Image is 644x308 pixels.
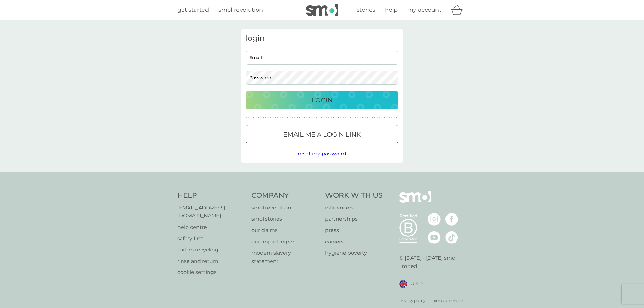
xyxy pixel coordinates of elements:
[340,116,341,119] p: ●
[407,5,441,15] a: my account
[335,116,337,119] p: ●
[333,116,334,119] p: ●
[256,116,257,119] p: ●
[270,116,271,119] p: ●
[319,116,320,119] p: ●
[287,116,288,119] p: ●
[357,5,375,15] a: stories
[260,116,262,119] p: ●
[268,116,269,119] p: ●
[177,257,245,265] a: rinse and return
[177,246,245,254] a: carton recycling
[325,226,383,235] a: press
[432,298,463,304] a: terms of service
[338,116,339,119] p: ●
[297,116,298,119] p: ●
[328,116,329,119] p: ●
[360,116,361,119] p: ●
[353,116,354,119] p: ●
[251,249,319,265] a: modern slavery statement
[385,5,398,15] a: help
[282,116,283,119] p: ●
[253,116,254,119] p: ●
[384,116,385,119] p: ●
[251,226,319,235] a: our claims
[283,129,361,140] p: Email me a login link
[355,116,356,119] p: ●
[258,116,259,119] p: ●
[386,116,387,119] p: ●
[304,116,305,119] p: ●
[277,116,278,119] p: ●
[325,191,383,201] h4: Work With Us
[321,116,322,119] p: ●
[306,116,308,119] p: ●
[251,191,319,201] h4: Company
[396,116,397,119] p: ●
[248,116,250,119] p: ●
[312,95,332,105] p: Login
[263,116,264,119] p: ●
[331,116,332,119] p: ●
[177,235,245,243] p: safety first
[246,91,398,109] button: Login
[294,116,296,119] p: ●
[343,116,344,119] p: ●
[301,116,303,119] p: ●
[399,298,426,304] a: privacy policy
[311,116,312,119] p: ●
[372,116,373,119] p: ●
[325,204,383,212] a: influencers
[391,116,393,119] p: ●
[292,116,293,119] p: ●
[399,254,467,270] p: © [DATE] - [DATE] smol limited
[362,116,363,119] p: ●
[265,116,266,119] p: ●
[357,116,359,119] p: ●
[385,6,398,13] span: help
[177,223,245,231] a: help centre
[407,6,441,13] span: my account
[246,34,398,43] h3: login
[177,268,245,277] p: cookie settings
[379,116,380,119] p: ●
[399,191,431,212] img: smol
[325,215,383,223] a: partnerships
[325,238,383,246] a: careers
[251,204,319,212] a: smol revolution
[246,125,398,143] button: Email me a login link
[428,231,441,244] img: visit the smol Youtube page
[323,116,325,119] p: ●
[345,116,346,119] p: ●
[377,116,378,119] p: ●
[326,116,327,119] p: ●
[177,204,245,220] p: [EMAIL_ADDRESS][DOMAIN_NAME]
[451,3,467,16] div: basket
[309,116,310,119] p: ●
[272,116,274,119] p: ●
[177,6,209,13] span: get started
[369,116,371,119] p: ●
[314,116,315,119] p: ●
[251,215,319,223] a: smol stories
[399,280,407,288] img: UK flag
[389,116,390,119] p: ●
[251,238,319,246] a: our impact report
[289,116,291,119] p: ●
[365,116,366,119] p: ●
[410,280,418,288] span: UK
[325,249,383,257] a: hygiene poverty
[298,150,346,158] button: reset my password
[357,6,375,13] span: stories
